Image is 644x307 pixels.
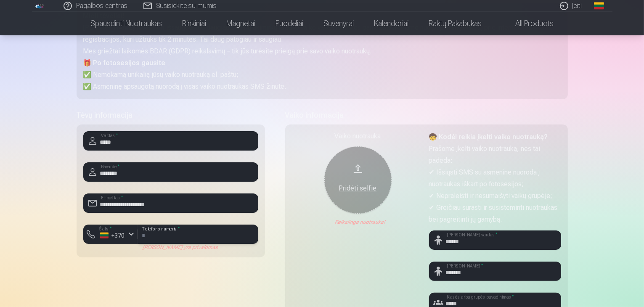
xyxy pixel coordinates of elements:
div: Pridėti selfie [333,183,383,193]
h5: Vaiko informacija [285,109,568,121]
div: Reikalinga nuotrauka! [292,219,424,225]
p: ✔ Greičiau surasti ir susisteminti nuotraukas bei pagreitinti jų gamybą. [429,202,561,225]
strong: 🧒 Kodėl reikia įkelti vaiko nuotrauką? [429,133,548,141]
div: Vaiko nuotrauka [292,131,424,141]
h5: Tėvų informacija [77,109,265,121]
div: [PERSON_NAME] yra privalomas [138,244,258,251]
a: Suvenyrai [313,12,364,35]
strong: 🎁 Po fotosesijos gausite [83,59,166,67]
a: Rinkiniai [172,12,216,35]
a: Magnetai [216,12,265,35]
button: Pridėti selfie [324,146,392,214]
label: Šalis [97,226,114,232]
a: Raktų pakabukas [419,12,492,35]
a: Kalendoriai [364,12,419,35]
p: ✅ Asmeninę apsaugotą nuorodą į visas vaiko nuotraukas SMS žinute. [83,81,561,93]
a: Spausdinti nuotraukas [80,12,172,35]
p: Mes griežtai laikomės BDAR (GDPR) reikalavimų – tik jūs turėsite prieigą prie savo vaiko nuotraukų. [83,45,561,57]
div: +370 [100,231,125,240]
a: All products [492,12,564,35]
p: ✅ Nemokamą unikalią jūsų vaiko nuotrauką el. paštu; [83,69,561,81]
img: /fa2 [35,3,45,8]
a: Puodeliai [265,12,313,35]
button: Šalis*+370 [83,225,138,244]
p: ✔ Nepraleisti ir nesumaišyti vaikų grupėje; [429,190,561,202]
p: ✔ Išsiųsti SMS su asmenine nuoroda į nuotraukas iškart po fotosesijos; [429,167,561,190]
p: Prašome įkelti vaiko nuotrauką, nes tai padeda: [429,143,561,167]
